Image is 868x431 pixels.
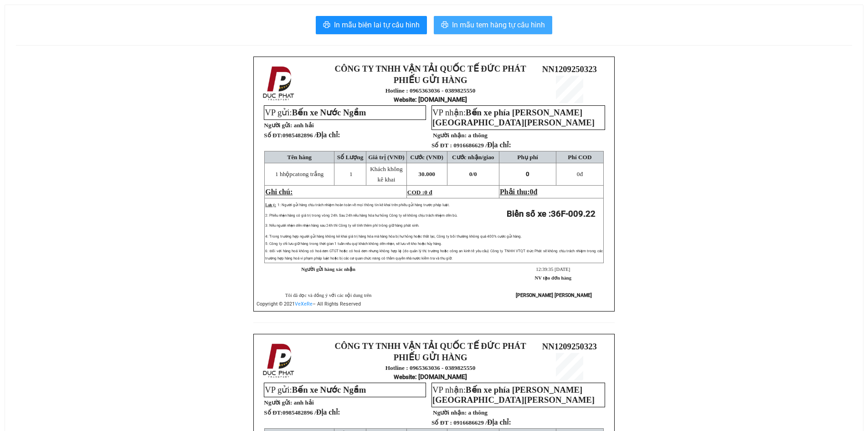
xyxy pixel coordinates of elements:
span: 3: Nếu người nhận đến nhận hàng sau 24h thì Công ty sẽ tính thêm phí trông giữ hàng phát sinh. [265,223,419,228]
span: 1: Người gửi hàng chịu trách nhiệm hoàn toàn về mọi thông tin kê khai trên phiếu gửi hàng trước p... [277,203,450,207]
span: printer [323,21,330,30]
strong: Người gửi: [264,122,292,129]
strong: Biển số xe : [507,209,596,219]
span: Địa chỉ: [316,408,340,416]
span: Địa chỉ: [487,418,511,426]
span: 1 [349,171,353,177]
button: printerIn mẫu tem hàng tự cấu hình [434,16,552,34]
strong: NV tạo đơn hàng [535,275,571,280]
span: Website [394,96,415,103]
span: Cước (VNĐ) [410,154,443,161]
span: VP gửi: [265,385,366,395]
span: Địa chỉ: [316,131,340,139]
span: Giá trị (VNĐ) [368,154,405,161]
strong: : [DOMAIN_NAME] [394,373,467,380]
span: 0 [526,171,529,177]
span: printer [441,21,448,30]
span: a thông [468,132,488,139]
span: 0 [530,188,534,196]
span: đ [534,188,538,196]
strong: Số ĐT : [431,419,452,426]
span: Bến xe phía [PERSON_NAME][GEOGRAPHIC_DATA][PERSON_NAME] [432,108,595,127]
span: 0/ [469,171,477,177]
span: 0916686629 / [453,142,511,149]
span: 0 đ [424,189,432,196]
span: 0 [474,171,477,177]
strong: Người gửi: [264,399,292,406]
strong: Hotline : 0965363036 - 0389825550 [385,364,476,371]
span: Cước nhận/giao [452,154,494,161]
span: Tên hàng [287,154,312,161]
span: Số Lượng [337,154,364,161]
span: VP nhận: [432,385,595,405]
span: 5: Công ty chỉ lưu giữ hàng trong thời gian 1 tuần nếu quý khách không đến nhận, sẽ lưu về kho ho... [265,242,442,246]
span: 36F-009.22 [551,209,596,219]
strong: Số ĐT: [264,409,340,416]
span: a thông [468,409,488,416]
span: Khách không kê khai [370,166,402,183]
span: Ghi chú: [265,188,293,196]
span: 0985482896 / [282,132,340,139]
a: VeXeRe [295,301,313,307]
span: anh hải [294,122,314,129]
span: Bến xe Nước Ngầm [292,385,366,395]
strong: CÔNG TY TNHH VẬN TẢI QUỐC TẾ ĐỨC PHÁT [335,341,526,351]
strong: Hotline : 0965363036 - 0389825550 [385,87,476,94]
img: logo [260,64,298,103]
span: NN1209250323 [542,64,597,74]
span: 0985482896 / [282,409,340,416]
span: Địa chỉ: [487,141,511,149]
button: printerIn mẫu biên lai tự cấu hình [316,16,427,34]
strong: Người nhận: [433,132,467,139]
strong: [PERSON_NAME] [PERSON_NAME] [516,292,592,298]
span: Website [394,374,415,380]
span: Lưu ý: [265,203,276,207]
span: In mẫu tem hàng tự cấu hình [452,19,545,31]
span: anh hải [294,399,314,406]
strong: Người nhận: [433,409,467,416]
strong: : [DOMAIN_NAME] [394,96,467,103]
span: VP gửi: [265,108,366,117]
strong: Người gửi hàng xác nhận [301,267,355,272]
strong: CÔNG TY TNHH VẬN TẢI QUỐC TẾ ĐỨC PHÁT [335,64,526,73]
span: 0916686629 / [453,419,511,426]
span: 2: Phiếu nhận hàng có giá trị trong vòng 24h. Sau 24h nếu hàng hóa hư hỏng Công ty sẽ không chịu ... [265,213,457,218]
span: Phí COD [568,154,591,161]
span: đ [577,171,583,177]
strong: Số ĐT : [431,142,452,149]
span: COD : [407,189,432,196]
span: 0 [577,171,580,177]
span: Phụ phí [517,154,538,161]
span: Bến xe phía [PERSON_NAME][GEOGRAPHIC_DATA][PERSON_NAME] [432,385,595,405]
span: Tôi đã đọc và đồng ý với các nội dung trên [285,293,372,298]
span: 12:39:35 [DATE] [536,267,570,272]
strong: Số ĐT: [264,132,340,139]
span: 1 hhộpcatong trắng [275,171,324,177]
img: logo [260,342,298,380]
span: In mẫu biên lai tự cấu hình [334,19,420,31]
span: NN1209250323 [542,342,597,351]
strong: PHIẾU GỬI HÀNG [394,75,467,85]
span: 30.000 [418,171,435,177]
span: Phải thu: [500,188,537,196]
span: VP nhận: [432,108,595,127]
span: 4: Trong trường hợp người gửi hàng không kê khai giá trị hàng hóa mà hàng hóa bị hư hỏng hoặc thấ... [265,234,522,239]
span: Copyright © 2021 – All Rights Reserved [257,301,361,307]
span: Bến xe Nước Ngầm [292,108,366,117]
strong: PHIẾU GỬI HÀNG [394,353,467,362]
span: 6: Đối với hàng hoá không có hoá đơn GTGT hoặc có hoá đơn nhưng không hợp lệ (do quản lý thị trườ... [265,249,603,260]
